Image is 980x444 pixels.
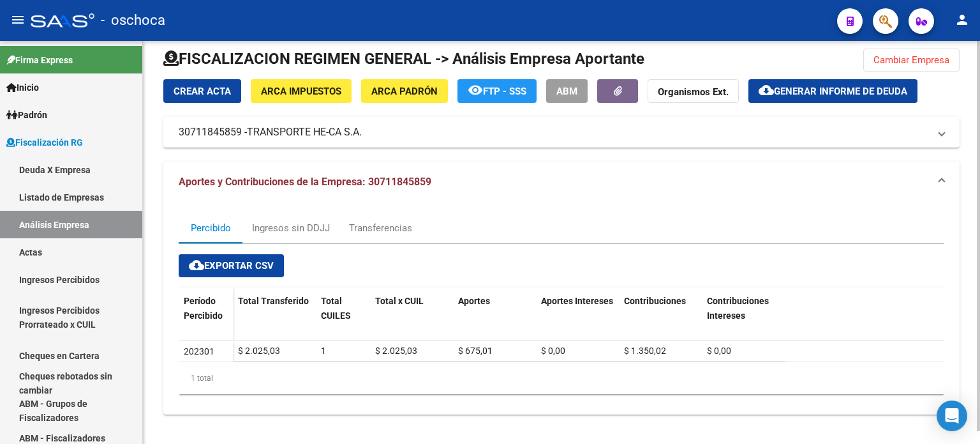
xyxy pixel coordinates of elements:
[937,401,967,431] div: Open Intercom Messenger
[541,346,565,356] span: $ 0,00
[748,79,917,103] button: Generar informe de deuda
[458,296,490,306] span: Aportes
[189,257,204,273] mat-icon: cloud_download
[658,86,729,98] strong: Organismos Ext.
[370,287,453,341] datatable-header-cell: Total x CUIL
[863,49,960,72] button: Cambiar Empresa
[184,346,214,356] span: 202301
[10,12,26,27] mat-icon: menu
[174,86,231,97] span: Crear Acta
[457,79,537,103] button: FTP - SSS
[361,79,448,103] button: ARCA Padrón
[6,108,47,122] span: Padrón
[6,135,83,149] span: Fiscalización RG
[238,346,280,356] span: $ 2.025,03
[954,12,970,27] mat-icon: person
[453,287,536,341] datatable-header-cell: Aportes
[546,79,588,103] button: ABM
[163,117,960,148] mat-expansion-panel-header: 30711845859 -TRANSPORTE HE-CA S.A.
[624,346,666,356] span: $ 1.350,02
[238,296,309,306] span: Total Transferido
[163,49,644,69] h1: FISCALIZACION REGIMEN GENERAL -> Análisis Empresa Aportante
[375,346,417,356] span: $ 2.025,03
[101,6,165,34] span: - oschoca
[191,221,231,235] div: Percibido
[707,296,769,321] span: Contribuciones Intereses
[6,53,73,67] span: Firma Express
[251,79,352,103] button: ARCA Impuestos
[619,287,702,341] datatable-header-cell: Contribuciones
[179,254,284,277] button: Exportar CSV
[179,125,929,139] mat-panel-title: 30711845859 -
[321,296,351,321] span: Total CUILES
[261,86,341,97] span: ARCA Impuestos
[233,287,316,341] datatable-header-cell: Total Transferido
[702,287,785,341] datatable-header-cell: Contribuciones Intereses
[648,79,739,103] button: Organismos Ext.
[247,125,362,139] span: TRANSPORTE HE-CA S.A.
[316,287,370,341] datatable-header-cell: Total CUILES
[541,296,613,306] span: Aportes Intereses
[707,346,731,356] span: $ 0,00
[189,260,274,272] span: Exportar CSV
[184,296,223,321] span: Período Percibido
[252,221,330,235] div: Ingresos sin DDJJ
[873,54,949,66] span: Cambiar Empresa
[321,346,326,356] span: 1
[349,221,412,235] div: Transferencias
[6,80,39,95] span: Inicio
[759,82,774,98] mat-icon: cloud_download
[774,86,907,97] span: Generar informe de deuda
[163,203,960,415] div: Aportes y Contribuciones de la Empresa: 30711845859
[556,86,577,97] span: ABM
[163,162,960,203] mat-expansion-panel-header: Aportes y Contribuciones de la Empresa: 30711845859
[536,287,619,341] datatable-header-cell: Aportes Intereses
[179,287,233,341] datatable-header-cell: Período Percibido
[163,79,241,103] button: Crear Acta
[468,82,483,98] mat-icon: remove_red_eye
[624,296,686,306] span: Contribuciones
[179,362,944,394] div: 1 total
[179,176,431,188] span: Aportes y Contribuciones de la Empresa: 30711845859
[375,296,424,306] span: Total x CUIL
[483,86,526,97] span: FTP - SSS
[458,346,493,356] span: $ 675,01
[371,86,438,97] span: ARCA Padrón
